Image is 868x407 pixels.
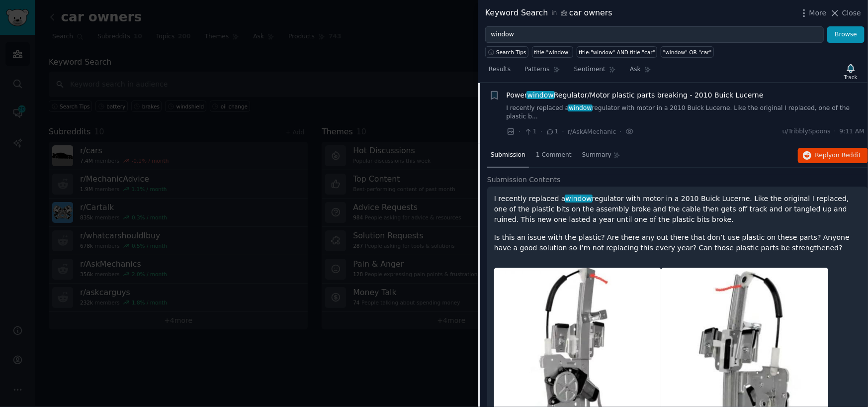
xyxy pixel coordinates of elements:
[524,65,549,74] span: Patterns
[574,65,606,74] span: Sentiment
[579,49,655,56] div: title:"window" AND title:"car"
[524,127,536,136] span: 1
[521,62,563,82] a: Patterns
[507,104,865,121] a: I recently replaced awindowregulator with motor in a 2010 Buick Lucerne. Like the original I repl...
[485,62,514,82] a: Results
[626,62,655,82] a: Ask
[534,49,571,56] div: title:"window"
[546,127,558,136] span: 1
[809,8,827,18] span: More
[834,127,836,136] span: ·
[844,74,858,81] div: Track
[571,62,619,82] a: Sentiment
[519,126,521,137] span: ·
[830,8,861,18] button: Close
[489,65,511,74] span: Results
[494,194,861,225] p: I recently replaced a regulator with motor in a 2010 Buick Lucerne. Like the original I replaced,...
[496,49,526,56] span: Search Tips
[491,151,525,160] span: Submission
[507,90,764,101] span: Power Regulator/Motor plastic parts breaking - 2010 Buick Lucerne
[551,9,557,18] span: in
[562,126,564,137] span: ·
[799,8,827,18] button: More
[663,49,712,56] div: "window" OR "car"
[577,46,658,58] a: title:"window" AND title:"car"
[815,151,861,160] span: Reply
[507,90,764,101] a: PowerwindowRegulator/Motor plastic parts breaking - 2010 Buick Lucerne
[582,151,611,160] span: Summary
[568,128,616,135] span: r/AskAMechanic
[832,152,861,159] span: on Reddit
[485,46,528,58] button: Search Tips
[485,26,824,43] input: Try a keyword related to your business
[568,104,593,111] span: window
[842,8,861,18] span: Close
[798,148,868,164] button: Replyon Reddit
[532,46,573,58] a: title:"window"
[661,46,714,58] a: "window" OR "car"
[526,91,555,99] span: window
[619,126,621,137] span: ·
[840,127,865,136] span: 9:11 AM
[782,127,831,136] span: u/TribblySpoons
[540,126,542,137] span: ·
[841,61,861,82] button: Track
[565,195,593,203] span: window
[494,232,861,253] p: Is this an issue with the plastic? Are there any out there that don’t use plastic on these parts?...
[630,65,641,74] span: Ask
[536,151,572,160] span: 1 Comment
[487,175,561,185] span: Submission Contents
[485,7,612,19] div: Keyword Search car owners
[827,26,865,43] button: Browse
